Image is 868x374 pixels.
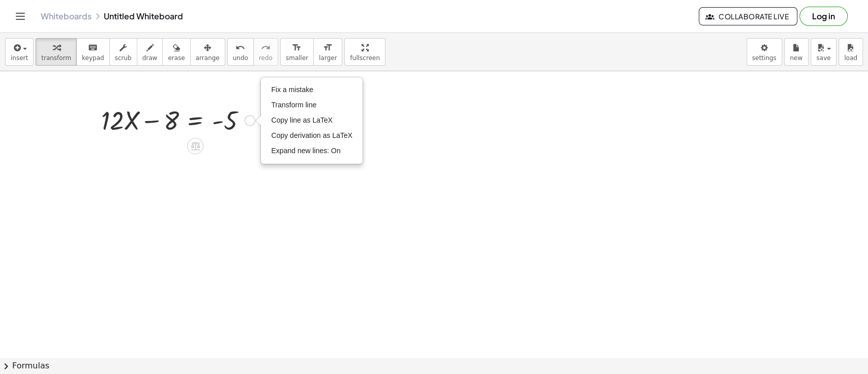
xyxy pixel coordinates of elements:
button: insert [5,38,34,66]
span: settings [752,54,776,62]
span: undo [233,54,248,62]
span: Transform line [271,101,316,109]
span: smaller [286,54,308,62]
span: scrub [115,54,132,62]
i: redo [261,42,271,54]
button: erase [162,38,190,66]
span: Copy derivation as LaTeX [271,131,352,139]
span: larger [319,54,337,62]
button: transform [36,38,77,66]
button: redoredo [253,38,278,66]
button: arrange [190,38,225,66]
span: redo [259,54,273,62]
span: keypad [82,54,104,62]
i: format_size [292,42,302,54]
button: Toggle navigation [12,8,28,24]
span: erase [168,54,185,62]
span: Fix a mistake [271,85,313,94]
span: arrange [196,54,220,62]
span: transform [41,54,71,62]
button: format_sizesmaller [280,38,314,66]
span: insert [11,54,28,62]
button: Log in [799,7,848,26]
a: Whiteboards [41,11,92,21]
i: undo [235,42,245,54]
button: settings [746,38,782,66]
button: fullscreen [344,38,385,66]
span: Collaborate Live [707,12,789,21]
span: new [790,54,802,62]
span: draw [142,54,158,62]
button: scrub [109,38,137,66]
button: keyboardkeypad [76,38,110,66]
button: draw [137,38,163,66]
button: load [839,38,863,66]
span: load [844,54,857,62]
span: Expand new lines: On [271,147,340,155]
button: Collaborate Live [699,7,797,25]
span: save [816,54,830,62]
button: new [784,38,809,66]
button: undoundo [227,38,254,66]
button: format_sizelarger [313,38,342,66]
button: save [811,38,836,66]
span: Copy line as LaTeX [271,116,333,124]
i: keyboard [88,42,98,54]
span: fullscreen [350,54,379,62]
i: format_size [323,42,333,54]
div: Apply the same math to both sides of the equation [187,138,203,154]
